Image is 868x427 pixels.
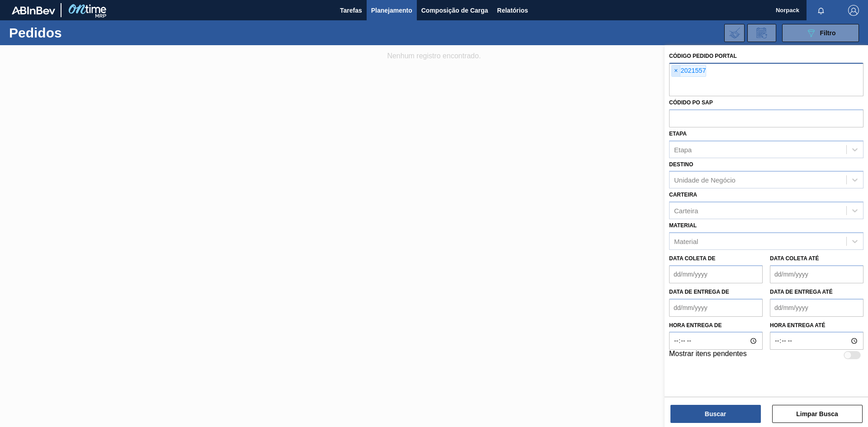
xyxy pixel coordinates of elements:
[674,207,698,215] div: Carteira
[770,299,863,317] input: dd/mm/yyyy
[669,265,763,283] input: dd/mm/yyyy
[770,319,863,332] label: Hora entrega até
[671,65,706,77] div: 2021557
[672,66,680,76] span: ×
[724,24,745,42] div: Importar Negociações dos Pedidos
[674,176,736,184] div: Unidade de Negócio
[674,145,692,153] div: Etapa
[9,28,144,38] h1: Pedidos
[669,319,763,332] label: Hora entrega de
[669,222,697,229] label: Material
[747,24,776,42] div: Solicitação de Revisão de Pedidos
[669,161,693,168] label: Destino
[770,289,833,295] label: Data de Entrega até
[770,265,863,283] input: dd/mm/yyyy
[669,299,763,317] input: dd/mm/yyyy
[421,5,488,16] span: Composição de Carga
[669,99,713,106] label: Códido PO SAP
[12,6,55,14] img: TNhmsLtSVTkK8tSr43FrP2fwEKptu5GPRR3wAAAABJRU5ErkJggg==
[371,5,412,16] span: Planejamento
[807,4,835,17] button: Notificações
[340,5,362,16] span: Tarefas
[770,255,819,262] label: Data coleta até
[669,53,737,59] label: Código Pedido Portal
[674,237,698,245] div: Material
[669,131,687,137] label: Etapa
[820,29,836,37] span: Filtro
[669,192,697,198] label: Carteira
[848,5,859,16] img: Logout
[669,350,747,361] label: Mostrar itens pendentes
[669,255,715,262] label: Data coleta de
[782,24,859,42] button: Filtro
[497,5,528,16] span: Relatórios
[669,289,729,295] label: Data de Entrega de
